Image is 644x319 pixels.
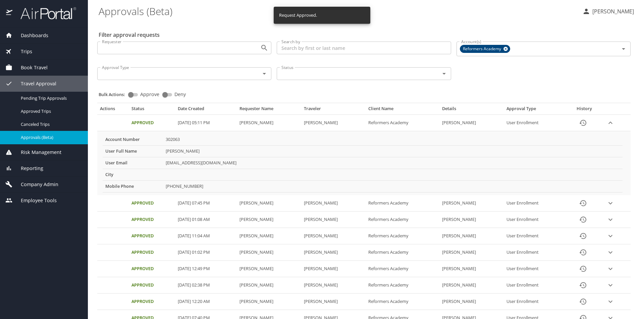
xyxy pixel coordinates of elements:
td: [PERSON_NAME] [301,195,366,212]
td: [DATE] 05:11 PM [175,115,237,131]
td: [PERSON_NAME] [439,294,504,310]
th: Client Name [366,106,439,114]
span: Canceled Trips [21,121,80,128]
th: Mobile Phone [103,180,163,192]
button: History [575,294,591,310]
th: Actions [97,106,129,114]
button: Open [260,43,269,53]
table: More info for approvals [103,134,623,192]
span: Dashboards [12,32,48,39]
button: expand row [605,215,615,225]
td: [PERSON_NAME] [237,294,301,310]
button: Open [439,69,449,78]
td: [PERSON_NAME] [237,277,301,294]
h1: Approvals (Beta) [99,1,577,21]
td: Reformers Academy [366,261,439,277]
button: History [575,277,591,293]
th: History [566,106,603,114]
button: History [575,115,591,131]
td: User Enrollment [504,115,566,131]
td: [DATE] 12:20 AM [175,294,237,310]
th: Account Number [103,134,163,145]
td: Approved [129,212,175,228]
td: Reformers Academy [366,244,439,261]
span: Company Admin [12,181,58,188]
span: Employee Tools [12,197,57,204]
span: Reporting [12,165,43,172]
td: User Enrollment [504,277,566,294]
td: [PERSON_NAME] [301,244,366,261]
td: User Enrollment [504,261,566,277]
button: Open [619,44,628,54]
button: expand row [605,297,615,307]
td: [DATE] 01:02 PM [175,244,237,261]
td: [PERSON_NAME] [439,195,504,212]
th: Requester Name [237,106,301,114]
td: [PERSON_NAME] [301,212,366,228]
td: [PERSON_NAME] [439,115,504,131]
td: [PERSON_NAME] [237,212,301,228]
td: [DATE] 02:38 PM [175,277,237,294]
td: [PERSON_NAME] [301,294,366,310]
span: Trips [12,48,32,55]
div: Reformers Academy [460,45,510,53]
td: Reformers Academy [366,212,439,228]
th: Traveler [301,106,366,114]
th: Details [439,106,504,114]
td: Approved [129,228,175,244]
td: [PERSON_NAME] [439,244,504,261]
td: [DATE] 11:04 AM [175,228,237,244]
span: Deny [174,92,186,97]
span: Approved Trips [21,108,80,114]
span: Risk Management [12,149,61,156]
td: [PERSON_NAME] [237,195,301,212]
td: Reformers Academy [366,195,439,212]
td: [PERSON_NAME] [237,244,301,261]
td: 302063 [163,134,623,145]
th: User Email [103,157,163,169]
span: Approvals (Beta) [21,134,80,141]
button: Open [260,69,269,78]
td: [PERSON_NAME] [439,261,504,277]
th: City [103,169,163,180]
th: Status [129,106,175,114]
td: Reformers Academy [366,294,439,310]
th: User Full Name [103,145,163,157]
button: expand row [605,280,615,290]
td: User Enrollment [504,195,566,212]
p: [PERSON_NAME] [590,7,634,15]
button: History [575,261,591,277]
span: Travel Approval [12,80,56,87]
td: [PERSON_NAME] [439,228,504,244]
button: History [575,228,591,244]
td: [PHONE_NUMBER] [163,180,623,192]
input: Search by first or last name [277,42,451,54]
button: expand row [605,198,615,208]
td: [PERSON_NAME] [301,115,366,131]
button: History [575,212,591,228]
td: Approved [129,294,175,310]
td: User Enrollment [504,228,566,244]
span: Book Travel [12,64,48,71]
td: Reformers Academy [366,228,439,244]
th: Approval Type [504,106,566,114]
td: User Enrollment [504,294,566,310]
th: Date Created [175,106,237,114]
button: History [575,195,591,211]
td: [DATE] 07:45 PM [175,195,237,212]
td: [PERSON_NAME] [439,212,504,228]
td: [PERSON_NAME] [301,277,366,294]
p: Bulk Actions: [99,91,130,97]
td: User Enrollment [504,244,566,261]
span: Approve [140,92,159,97]
td: [DATE] 12:49 PM [175,261,237,277]
td: [PERSON_NAME] [163,145,623,157]
button: expand row [605,264,615,274]
td: Reformers Academy [366,115,439,131]
button: expand row [605,247,615,257]
td: [PERSON_NAME] [237,228,301,244]
button: History [575,244,591,260]
td: [PERSON_NAME] [301,228,366,244]
h2: Filter approval requests [99,29,160,40]
td: Approved [129,115,175,131]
